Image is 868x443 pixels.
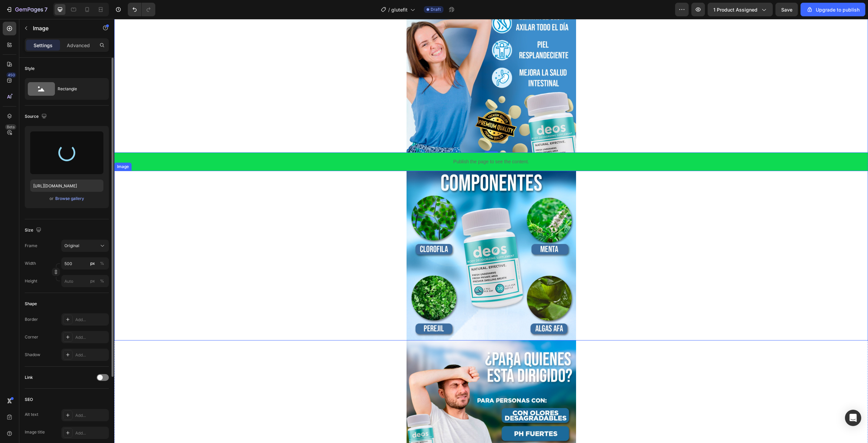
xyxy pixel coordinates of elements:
div: Border [25,316,38,322]
label: Width [25,260,36,266]
button: % [88,277,97,285]
div: Image title [25,429,45,435]
span: 1 product assigned [713,6,757,13]
div: Rectangle [58,81,99,97]
div: Add... [75,317,107,323]
div: Add... [75,352,107,358]
div: Size [25,226,43,235]
button: 7 [3,3,51,16]
span: Save [781,7,792,13]
input: https://example.com/image.jpg [30,180,103,192]
input: px% [61,275,109,287]
label: Frame [25,243,37,249]
p: Settings [34,42,53,49]
p: Advanced [67,42,90,49]
div: Open Intercom Messenger [845,410,861,426]
div: Style [25,66,35,72]
button: px [98,277,106,285]
span: glutefit [391,6,408,13]
div: px [90,278,95,284]
div: Browse gallery [55,196,84,202]
div: Link [25,374,33,381]
label: Height [25,278,37,284]
div: % [100,260,104,266]
p: Image [33,24,91,32]
div: 450 [6,72,16,78]
div: Upgrade to publish [806,6,860,13]
button: px [98,259,106,267]
div: Shadow [25,352,40,358]
button: Original [61,240,109,252]
button: % [88,259,97,267]
div: Undo/Redo [128,3,155,16]
div: px [90,260,95,266]
span: Draft [431,6,441,13]
iframe: Design area [114,19,868,443]
button: Browse gallery [55,195,84,202]
div: Image [1,145,16,151]
div: Add... [75,430,107,436]
img: gempages_586364252562916043-f5eb80e2-72ff-4d9b-b1a3-31910cf2b866.jpg [292,152,462,321]
p: 7 [44,5,47,14]
div: Alt text [25,411,38,418]
span: or [50,195,54,203]
input: px% [61,257,109,270]
div: Shape [25,301,37,307]
button: 1 product assigned [708,3,773,16]
span: Original [64,243,79,249]
div: Corner [25,334,38,340]
div: SEO [25,396,33,403]
div: Beta [5,124,16,130]
button: Upgrade to publish [801,3,865,16]
div: Add... [75,334,107,340]
button: Save [775,3,798,16]
div: Source [25,112,48,121]
span: / [388,6,390,13]
div: % [100,278,104,284]
div: Add... [75,412,107,419]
